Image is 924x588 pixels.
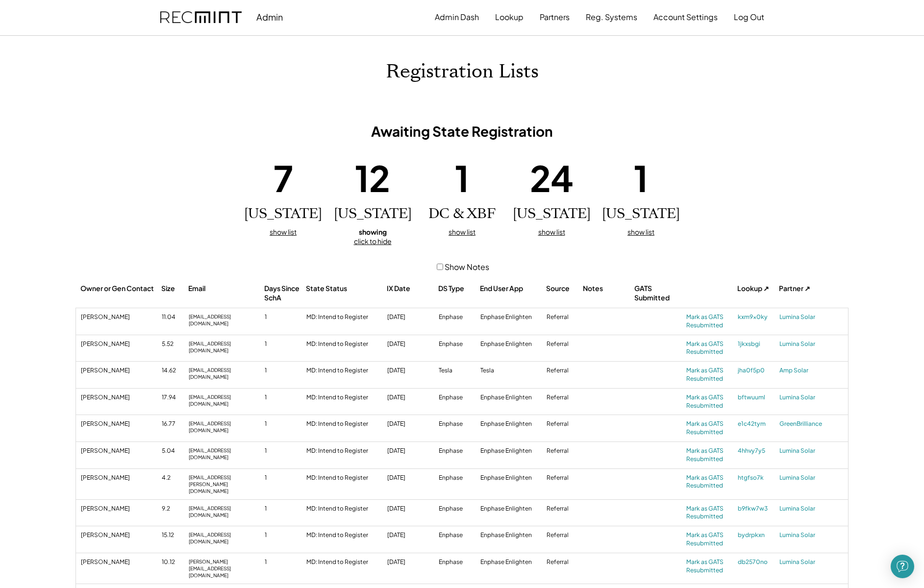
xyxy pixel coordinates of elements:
div: MD: Intend to Register [306,474,385,482]
div: Enphase [439,531,478,539]
div: [PERSON_NAME] [81,420,159,428]
div: [PERSON_NAME] [81,313,159,321]
div: MD: Intend to Register [306,367,385,375]
div: Tesla [480,367,544,375]
div: MD: Intend to Register [306,313,385,321]
div: IX Date [387,284,436,294]
div: [PERSON_NAME] [81,340,159,348]
div: Owner or Gen Contact [80,284,159,294]
div: [PERSON_NAME] [81,393,159,402]
button: Log Out [734,7,764,27]
a: Lumina Solar [779,474,843,482]
div: [DATE] [387,558,436,566]
div: [EMAIL_ADDRESS][DOMAIN_NAME] [189,367,262,380]
a: Amp Solar [779,367,843,375]
div: Mark as GATS Resubmitted [686,340,735,357]
div: State Status [306,284,384,294]
div: [PERSON_NAME][EMAIL_ADDRESS][DOMAIN_NAME] [189,558,262,579]
div: Enphase Enlighten [480,393,544,402]
h1: 12 [355,155,390,201]
div: GATS Submitted [634,284,683,303]
div: [EMAIL_ADDRESS][DOMAIN_NAME] [189,505,262,518]
div: 1 [265,447,304,455]
div: MD: Intend to Register [306,558,385,566]
div: DS Type [438,284,477,294]
div: Mark as GATS Resubmitted [686,558,735,575]
div: [DATE] [387,367,436,375]
a: Lumina Solar [779,313,843,321]
div: Referral [547,474,581,482]
div: 1 [265,367,304,375]
div: 1 [265,505,304,513]
div: Enphase [439,505,478,513]
h1: 7 [274,155,293,201]
div: Email [188,284,262,294]
button: Partners [540,7,570,27]
h1: 24 [530,155,574,201]
div: 16.77 [162,420,186,428]
div: [DATE] [387,340,436,348]
div: [PERSON_NAME] [81,474,159,482]
div: 1 [265,393,304,402]
div: Mark as GATS Resubmitted [686,531,735,548]
div: [PERSON_NAME] [81,558,159,566]
div: 15.12 [162,531,186,539]
div: Mark as GATS Resubmitted [686,474,735,490]
h1: 1 [455,155,469,201]
div: Enphase [439,420,478,428]
div: 1 [265,313,304,321]
a: Lumina Solar [779,447,843,455]
div: Enphase [439,313,478,321]
a: bftwuuml [738,393,777,402]
div: Mark as GATS Resubmitted [686,367,735,383]
div: Referral [547,367,581,375]
div: 5.52 [162,340,186,348]
a: jha0f5p0 [738,367,777,375]
a: Lumina Solar [779,340,843,348]
div: Mark as GATS Resubmitted [686,505,735,521]
a: bydrpkxn [738,531,777,539]
div: [EMAIL_ADDRESS][DOMAIN_NAME] [189,393,262,407]
a: kxm9x0ky [738,313,777,321]
u: show list [627,227,654,236]
button: Admin Dash [435,7,479,27]
a: GreenBrilliance [779,420,843,428]
div: Enphase [439,393,478,402]
div: 17.94 [162,393,186,402]
div: Lookup ↗ [737,284,776,294]
div: [DATE] [387,505,436,513]
div: [PERSON_NAME] [81,447,159,455]
div: 11.04 [162,313,186,321]
div: Referral [547,558,581,566]
a: db2570no [738,558,777,566]
div: Referral [547,340,581,348]
div: [EMAIL_ADDRESS][DOMAIN_NAME] [189,340,262,354]
a: htgfso7k [738,474,777,482]
div: MD: Intend to Register [306,447,385,455]
div: Admin [256,11,283,23]
div: Mark as GATS Resubmitted [686,447,735,464]
div: 1 [265,420,304,428]
a: Lumina Solar [779,531,843,539]
div: Referral [547,420,581,428]
div: [EMAIL_ADDRESS][DOMAIN_NAME] [189,420,262,434]
button: Lookup [495,7,524,27]
div: Enphase [439,474,478,482]
div: MD: Intend to Register [306,393,385,402]
div: 10.12 [162,558,186,566]
div: [DATE] [387,313,436,321]
div: [EMAIL_ADDRESS][DOMAIN_NAME] [189,313,262,327]
a: 1jkxsbgi [738,340,777,348]
u: show list [449,227,475,236]
div: End User App [480,284,544,294]
div: MD: Intend to Register [306,505,385,513]
strong: showing [359,227,387,236]
div: [DATE] [387,531,436,539]
div: 5.04 [162,447,186,455]
div: Enphase Enlighten [480,420,544,428]
label: Show Notes [445,262,489,272]
div: [DATE] [387,393,436,402]
div: Referral [547,505,581,513]
div: [DATE] [387,420,436,428]
h2: [US_STATE] [602,206,680,222]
